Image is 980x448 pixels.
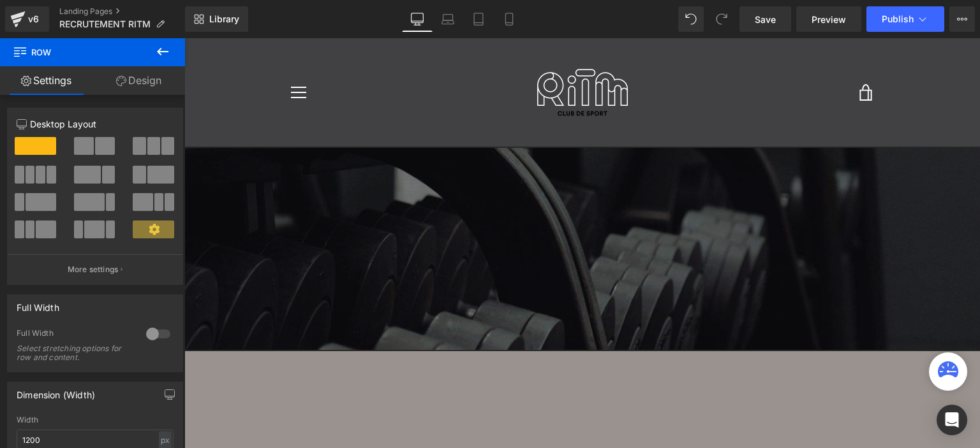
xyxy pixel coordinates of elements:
[17,328,133,342] div: Full Width
[949,6,975,32] button: More
[5,6,49,32] a: v6
[8,254,182,284] button: More settings
[209,13,239,25] span: Library
[463,6,494,32] a: Tablet
[812,13,846,26] span: Preview
[13,38,140,66] span: Row
[93,66,185,95] a: Design
[68,264,119,275] p: More settings
[866,6,944,32] button: Publish
[17,382,95,400] div: Dimension (Width)
[402,6,433,32] a: Desktop
[755,13,776,26] span: Save
[882,14,914,24] span: Publish
[678,6,704,32] button: Undo
[796,6,861,32] a: Preview
[26,11,41,27] div: v6
[17,415,174,424] div: Width
[185,6,248,32] a: New Library
[302,6,494,102] img: ritmsport
[17,117,174,131] p: Desktop Layout
[937,405,967,435] div: Open Intercom Messenger
[433,6,463,32] a: Laptop
[17,344,131,362] div: Select stretching options for row and content.
[494,6,524,32] a: Mobile
[59,6,185,17] a: Landing Pages
[709,6,734,32] button: Redo
[59,19,151,29] span: RECRUTEMENT RITM
[17,295,59,313] div: Full Width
